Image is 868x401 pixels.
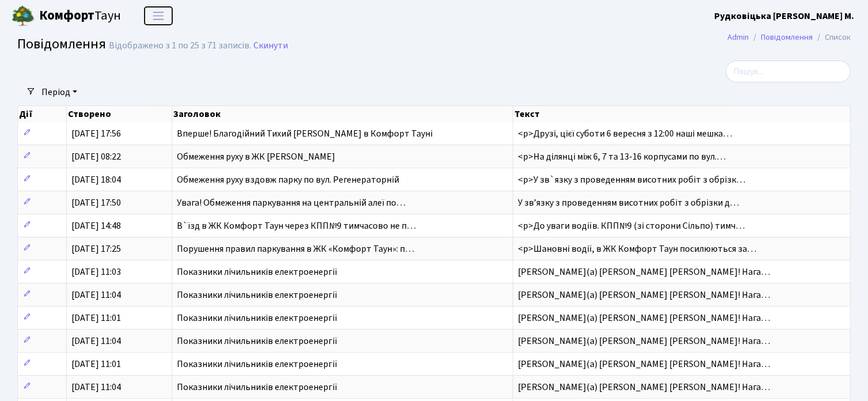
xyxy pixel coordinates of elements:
span: <p>У зв`язку з проведенням висотних робіт з обрізк… [518,173,745,186]
span: Показники лічильників електроенергії [177,358,338,370]
div: Відображено з 1 по 25 з 71 записів. [109,40,251,51]
span: [DATE] 11:03 [71,266,121,278]
span: Вперше! Благодійний Тихий [PERSON_NAME] в Комфорт Тауні [177,127,433,140]
span: В`їзд в ЖК Комфорт Таун через КПП№9 тимчасово не п… [177,220,416,232]
span: [PERSON_NAME](а) [PERSON_NAME] [PERSON_NAME]! Нага… [518,266,770,278]
b: Комфорт [39,6,94,25]
b: Рудковіцька [PERSON_NAME] М. [714,10,854,22]
span: [DATE] 17:25 [71,243,121,255]
span: [DATE] 11:04 [71,335,121,347]
li: Список [813,31,851,44]
a: Період [37,82,82,102]
span: Порушення правил паркування в ЖК «Комфорт Таун»: п… [177,243,414,255]
span: Обмеження руху в ЖК [PERSON_NAME] [177,150,335,163]
span: Показники лічильників електроенергії [177,312,338,324]
th: Створено [67,106,172,122]
span: <p>На ділянці між 6, 7 та 13-16 корпусами по вул.… [518,150,726,163]
a: Скинути [253,40,288,51]
button: Переключити навігацію [144,6,173,25]
input: Пошук... [726,60,851,82]
span: У звʼязку з проведенням висотних робіт з обрізки д… [518,196,739,209]
span: [PERSON_NAME](а) [PERSON_NAME] [PERSON_NAME]! Нага… [518,335,770,347]
span: <p>Друзі, цієї суботи 6 вересня з 12:00 наші мешка… [518,127,732,140]
span: [DATE] 18:04 [71,173,121,186]
img: logo.png [12,5,35,28]
span: Показники лічильників електроенергії [177,289,338,301]
span: [DATE] 11:04 [71,289,121,301]
span: Таун [39,6,121,26]
th: Дії [18,106,67,122]
span: [PERSON_NAME](а) [PERSON_NAME] [PERSON_NAME]! Нага… [518,381,770,394]
th: Заголовок [172,106,513,122]
span: [DATE] 14:48 [71,220,121,232]
span: [PERSON_NAME](а) [PERSON_NAME] [PERSON_NAME]! Нага… [518,358,770,370]
span: [DATE] 11:01 [71,358,121,370]
span: Увага! Обмеження паркування на центральній алеї по… [177,196,405,209]
span: [DATE] 17:56 [71,127,121,140]
span: Показники лічильників електроенергії [177,266,338,278]
span: [DATE] 11:01 [71,312,121,324]
span: <p>До уваги водіїв. КПП№9 (зі сторони Сільпо) тимч… [518,220,745,232]
nav: breadcrumb [710,25,868,50]
span: Повідомлення [17,34,106,54]
a: Повідомлення [761,31,813,43]
span: Показники лічильників електроенергії [177,381,338,394]
span: [PERSON_NAME](а) [PERSON_NAME] [PERSON_NAME]! Нага… [518,312,770,324]
span: Обмеження руху вздовж парку по вул. Регенераторній [177,173,399,186]
span: [DATE] 17:50 [71,196,121,209]
span: [PERSON_NAME](а) [PERSON_NAME] [PERSON_NAME]! Нага… [518,289,770,301]
a: Admin [727,31,749,43]
span: [DATE] 11:04 [71,381,121,394]
span: [DATE] 08:22 [71,150,121,163]
span: <p>Шановні водії, в ЖК Комфорт Таун посилюються за… [518,243,756,255]
span: Показники лічильників електроенергії [177,335,338,347]
a: Рудковіцька [PERSON_NAME] М. [714,9,854,23]
th: Текст [513,106,851,122]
